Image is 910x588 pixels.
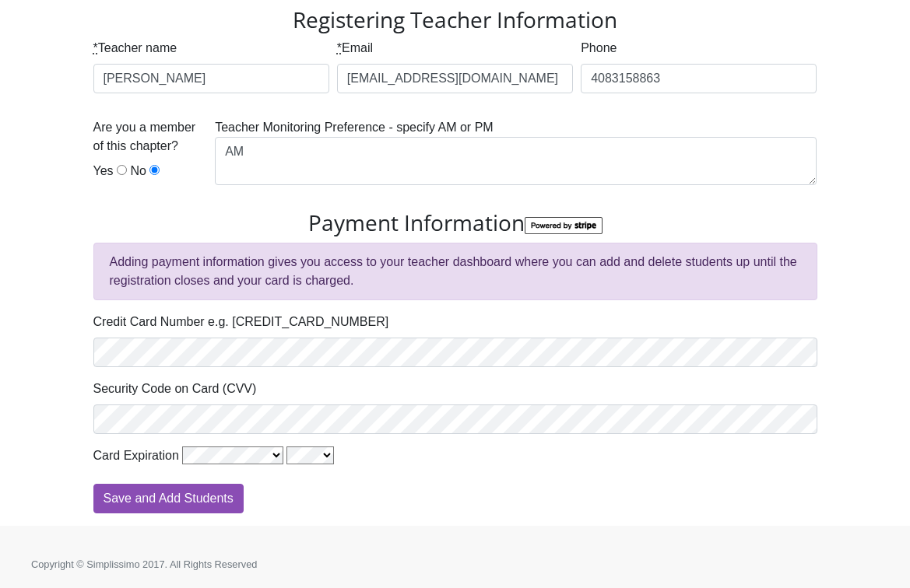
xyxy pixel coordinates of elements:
[581,39,617,58] label: Phone
[93,210,817,236] h3: Payment Information
[211,118,820,198] div: Teacher Monitoring Preference - specify AM or PM
[93,446,179,465] label: Card Expiration
[93,380,257,398] label: Security Code on Card (CVV)
[93,118,208,156] label: Are you a member of this chapter?
[93,243,817,300] div: Adding payment information gives you access to your teacher dashboard where you can add and delet...
[337,39,373,58] label: Email
[337,41,342,54] abbr: required
[131,162,146,180] label: No
[31,557,879,572] p: Copyright © Simplissimo 2017. All Rights Reserved
[93,313,389,331] label: Credit Card Number e.g. [CREDIT_CARD_NUMBER]
[525,217,603,235] img: StripeBadge-6abf274609356fb1c7d224981e4c13d8e07f95b5cc91948bd4e3604f74a73e6b.png
[93,7,817,33] h3: Registering Teacher Information
[93,484,244,513] input: Save and Add Students
[93,39,177,58] label: Teacher name
[93,41,98,54] abbr: required
[93,162,114,180] label: Yes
